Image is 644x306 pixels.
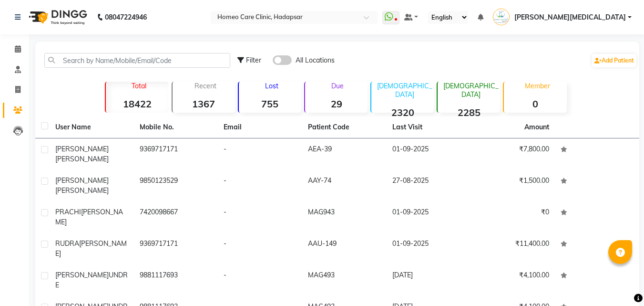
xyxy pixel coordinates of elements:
[387,264,471,296] td: [DATE]
[24,4,90,31] img: logo
[218,264,302,296] td: -
[519,116,555,138] th: Amount
[302,201,387,233] td: MAG943
[296,55,335,65] span: All Locations
[173,98,235,110] strong: 1367
[55,208,123,226] span: [PERSON_NAME]
[50,116,134,138] th: User Name
[514,12,626,22] span: [PERSON_NAME][MEDICAL_DATA]
[375,82,434,99] p: [DEMOGRAPHIC_DATA]
[55,186,109,195] span: [PERSON_NAME]
[110,82,168,90] p: Total
[55,239,127,258] span: [PERSON_NAME]
[387,233,471,264] td: 01-09-2025
[105,4,147,31] b: 08047224946
[239,98,301,110] strong: 755
[508,82,566,90] p: Member
[134,264,218,296] td: 9881117693
[44,53,230,68] input: Search by Name/Mobile/Email/Code
[55,145,109,153] span: [PERSON_NAME]
[218,116,302,138] th: Email
[471,233,555,264] td: ₹11,400.00
[504,98,566,110] strong: 0
[371,106,434,118] strong: 2320
[438,106,500,118] strong: 2285
[55,155,109,163] span: [PERSON_NAME]
[134,233,218,264] td: 9369717171
[106,98,168,110] strong: 18422
[302,116,387,138] th: Patient Code
[471,138,555,170] td: ₹7,800.00
[55,176,109,185] span: [PERSON_NAME]
[134,116,218,138] th: Mobile No.
[55,271,109,279] span: [PERSON_NAME]
[302,170,387,201] td: AAY-74
[471,201,555,233] td: ₹0
[302,264,387,296] td: MAG493
[243,82,301,90] p: Lost
[55,239,79,248] span: RUDRA
[134,138,218,170] td: 9369717171
[471,264,555,296] td: ₹4,100.00
[218,170,302,201] td: -
[387,170,471,201] td: 27-08-2025
[55,208,81,216] span: PRACHI
[305,98,368,110] strong: 29
[302,138,387,170] td: AEA-39
[176,82,235,90] p: Recent
[218,201,302,233] td: -
[307,82,368,90] p: Due
[493,9,510,25] img: Dr Nikita Patil
[387,116,471,138] th: Last Visit
[471,170,555,201] td: ₹1,500.00
[218,233,302,264] td: -
[134,170,218,201] td: 9850123529
[218,138,302,170] td: -
[592,54,636,67] a: Add Patient
[302,233,387,264] td: AAU-149
[246,56,261,64] span: Filter
[134,201,218,233] td: 7420098667
[387,138,471,170] td: 01-09-2025
[387,201,471,233] td: 01-09-2025
[441,82,500,99] p: [DEMOGRAPHIC_DATA]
